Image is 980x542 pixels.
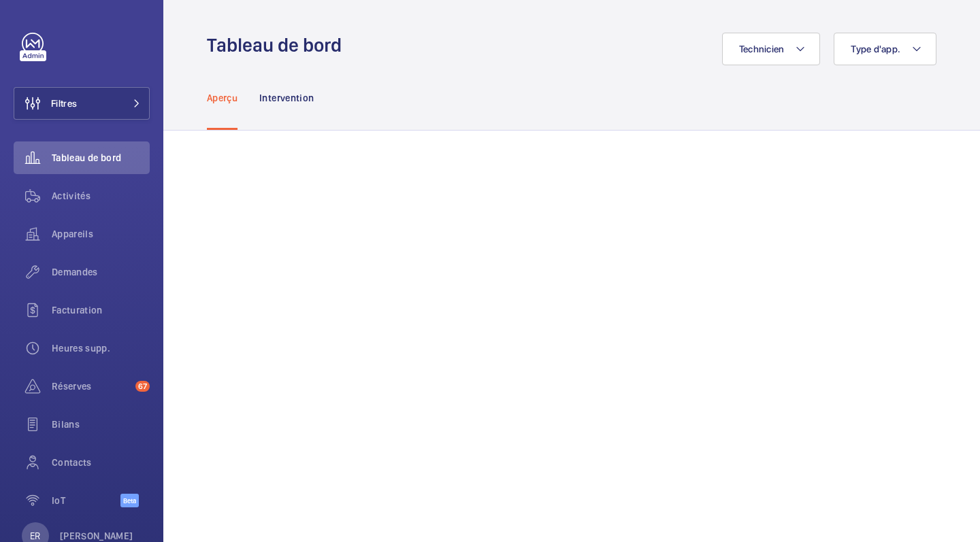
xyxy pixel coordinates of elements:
[135,381,150,392] span: 67
[207,33,350,58] h1: Tableau de bord
[52,379,130,393] span: Réserves
[52,341,150,355] span: Heures supp.
[52,494,120,507] span: IoT
[51,97,77,110] span: Filtres
[52,418,150,431] span: Bilans
[739,44,785,54] span: Technicien
[259,91,314,105] p: Intervention
[207,91,238,105] p: Aperçu
[52,303,150,317] span: Facturation
[851,44,900,54] span: Type d'app.
[120,494,139,507] span: Beta
[722,33,821,65] button: Technicien
[52,265,150,279] span: Demandes
[52,456,150,469] span: Contacts
[52,227,150,241] span: Appareils
[14,87,150,120] button: Filtres
[834,33,936,65] button: Type d'app.
[52,151,150,165] span: Tableau de bord
[52,189,150,203] span: Activités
